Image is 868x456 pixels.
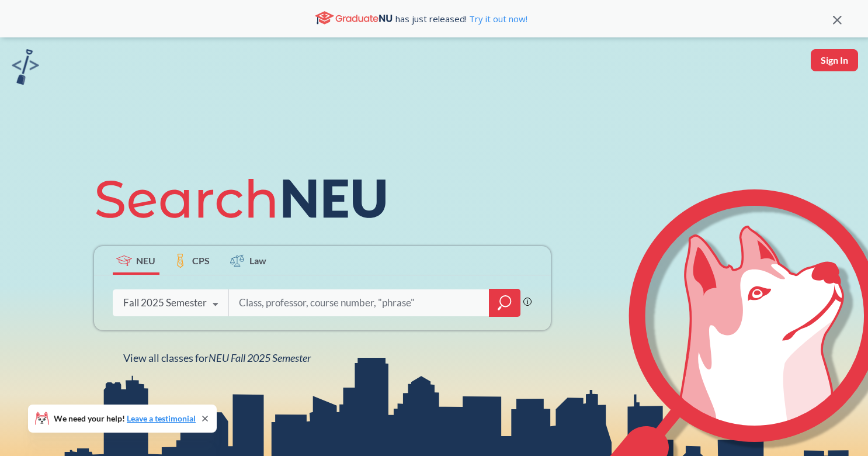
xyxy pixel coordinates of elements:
[489,289,520,317] div: magnifying glass
[811,49,858,71] button: Sign In
[12,49,39,85] img: sandbox logo
[192,254,210,267] span: CPS
[123,351,311,364] span: View all classes for
[467,13,527,25] a: Try it out now!
[395,12,527,25] span: has just released!
[249,254,266,267] span: Law
[238,291,481,315] input: Class, professor, course number, "phrase"
[123,296,207,309] div: Fall 2025 Semester
[209,351,311,364] span: NEU Fall 2025 Semester
[127,413,196,423] a: Leave a testimonial
[12,49,39,88] a: sandbox logo
[54,414,196,423] span: We need your help!
[136,254,155,267] span: NEU
[498,295,512,311] svg: magnifying glass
